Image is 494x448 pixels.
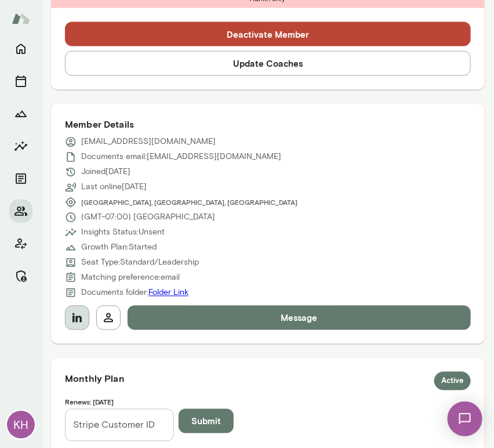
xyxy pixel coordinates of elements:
button: Insights [9,135,32,158]
p: (GMT-07:00) [GEOGRAPHIC_DATA] [81,212,215,223]
button: Sessions [9,70,32,93]
button: Message [128,306,471,330]
span: Renews: [DATE] [65,398,114,406]
img: Mento [12,8,30,30]
h6: Member Details [65,118,471,132]
button: Deactivate Member [65,22,471,46]
p: Documents email: [EMAIL_ADDRESS][DOMAIN_NAME] [81,151,281,163]
p: Joined [DATE] [81,167,130,178]
h6: Monthly Plan [65,372,471,391]
span: Active [434,375,471,387]
button: Client app [9,232,32,255]
button: Members [9,200,32,223]
p: Growth Plan: Started [81,242,157,254]
button: Documents [9,167,32,190]
button: Update Coaches [65,51,471,75]
a: Folder Link [148,288,188,298]
button: Manage [9,265,32,288]
p: [EMAIL_ADDRESS][DOMAIN_NAME] [81,136,216,148]
p: Seat Type: Standard/Leadership [81,257,199,269]
p: Last online [DATE] [81,182,147,193]
span: [GEOGRAPHIC_DATA], [GEOGRAPHIC_DATA], [GEOGRAPHIC_DATA] [81,198,297,207]
button: Submit [179,409,234,433]
div: KH [7,411,35,439]
button: Home [9,37,32,60]
p: Insights Status: Unsent [81,227,165,239]
button: Growth Plan [9,102,32,125]
p: Matching preference: email [81,272,180,284]
p: Documents folder: [81,287,188,299]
